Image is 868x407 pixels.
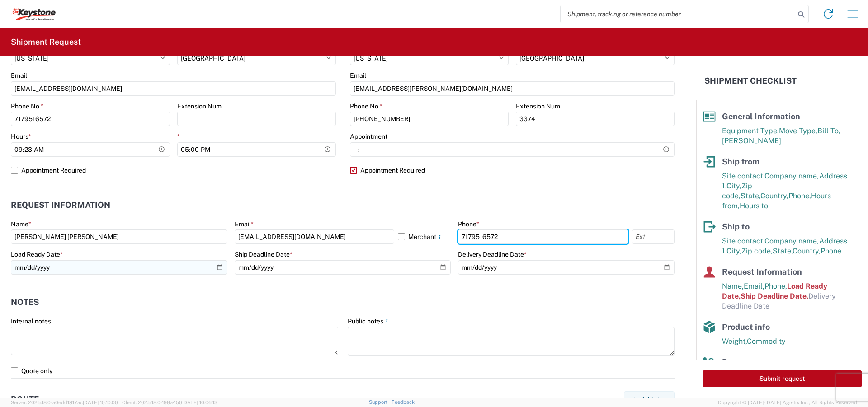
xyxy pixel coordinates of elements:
h2: Shipment Request [11,37,81,47]
h2: Notes [11,298,39,307]
label: Email [11,71,27,80]
label: Extension Num [516,102,560,110]
span: Equipment Type, [722,126,779,135]
label: Load Ready Date [11,250,63,258]
label: Public notes [348,317,391,325]
span: Client: 2025.18.0-198a450 [122,400,217,405]
a: Support [369,399,392,405]
span: [PERSON_NAME] [722,136,781,145]
label: Phone [458,220,479,228]
span: Country, [793,247,821,255]
span: Product info [722,322,770,332]
span: Email, [744,282,764,290]
label: Internal notes [11,317,51,325]
span: Commodity [747,337,786,346]
h2: Route [11,395,39,404]
span: Phone, [764,282,787,290]
span: Name, [722,282,744,290]
button: Submit request [703,370,862,387]
span: [DATE] 10:06:13 [182,400,217,405]
span: Phone, [788,192,811,200]
span: Site contact, [722,237,764,245]
span: Ship from [722,157,759,166]
span: Ship to [722,222,750,231]
span: Weight, [722,337,747,346]
label: Delivery Deadline Date [458,250,527,258]
span: Bill To, [817,126,840,135]
span: Server: 2025.18.0-a0edd1917ac [11,400,118,405]
span: Route [722,357,745,367]
span: Phone [821,247,841,255]
input: Shipment, tracking or reference number [561,5,795,23]
a: Feedback [392,399,415,405]
span: Hours to [740,201,768,210]
span: Add stop [641,395,667,404]
label: Quote only [11,364,675,378]
label: Appointment Required [350,163,675,178]
span: State, [741,192,760,200]
span: Company name, [764,237,819,245]
label: Merchant [398,229,451,244]
span: General Information [722,112,800,121]
label: Appointment [350,132,387,140]
span: Ship Deadline Date, [741,292,808,300]
input: Ext [632,229,675,244]
label: Hours [11,132,31,140]
label: Phone No. [11,102,43,110]
label: Ship Deadline Date [235,250,292,258]
h2: Request Information [11,201,110,210]
span: Company name, [764,172,819,180]
span: Request Information [722,267,802,276]
h2: Shipment Checklist [704,75,797,86]
span: Copyright © [DATE]-[DATE] Agistix Inc., All Rights Reserved [718,398,857,407]
span: [DATE] 10:10:00 [83,400,118,405]
span: City, [726,247,741,255]
label: Phone No. [350,102,382,110]
label: Email [235,220,254,228]
label: Appointment Required [11,163,336,178]
span: Move Type, [779,126,817,135]
label: Extension Num [177,102,222,110]
label: Email [350,71,366,80]
span: State, [773,247,793,255]
span: Country, [760,192,788,200]
span: City, [726,182,741,190]
span: Zip code, [741,247,773,255]
label: Name [11,220,31,228]
span: Site contact, [722,172,764,180]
